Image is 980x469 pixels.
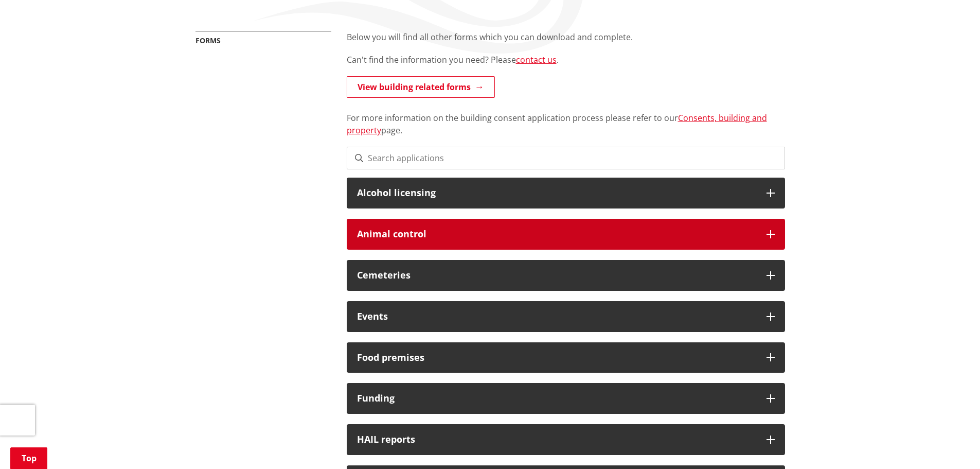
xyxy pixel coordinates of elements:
[347,99,785,136] p: For more information on the building consent application process please refer to our page.
[195,36,221,45] a: Forms
[357,270,756,281] h3: Cemeteries
[357,311,756,322] h3: Events
[347,147,785,169] input: Search applications
[516,54,557,65] a: contact us
[347,112,767,136] a: Consents, building and property
[357,229,756,239] h3: Animal control
[347,31,785,43] p: Below you will find all other forms which you can download and complete.
[357,188,756,198] h3: Alcohol licensing
[10,447,47,469] a: Top
[347,54,785,66] p: Can't find the information you need? Please .
[357,353,756,363] h3: Food premises
[933,426,970,463] iframe: Messenger Launcher
[357,435,756,445] h3: HAIL reports
[347,76,495,98] a: View building related forms
[357,393,756,404] h3: Funding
